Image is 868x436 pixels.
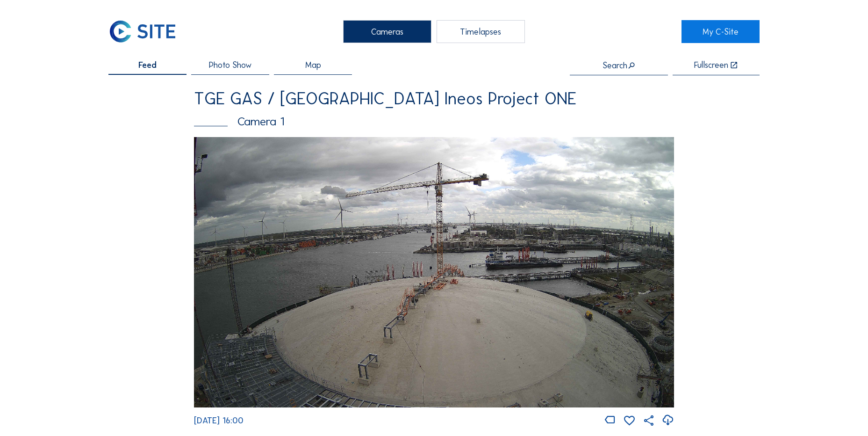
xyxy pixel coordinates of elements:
img: Image [194,137,674,407]
a: C-SITE Logo [108,20,187,43]
a: My C-Site [681,20,760,43]
div: Fullscreen [694,61,728,70]
img: C-SITE Logo [108,20,177,43]
span: Photo Show [209,61,251,69]
div: Camera 1 [194,116,674,127]
span: Feed [138,61,157,69]
div: TGE GAS / [GEOGRAPHIC_DATA] Ineos Project ONE [194,90,674,107]
span: Map [305,61,321,69]
div: Timelapses [437,20,525,43]
div: Cameras [343,20,431,43]
span: [DATE] 16:00 [194,415,244,426]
